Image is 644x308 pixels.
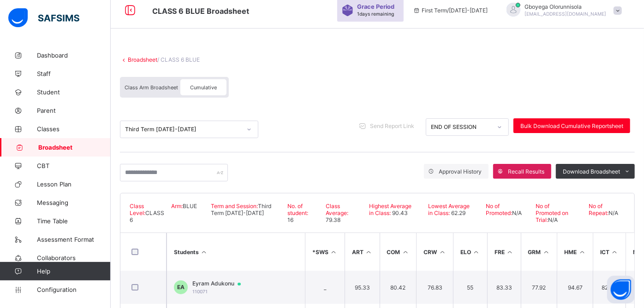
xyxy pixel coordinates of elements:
th: CRW [416,233,453,271]
td: 82.33 [593,271,626,304]
span: Assessment Format [37,236,111,243]
span: Highest Average in Class: [369,203,411,216]
td: _ [305,271,345,304]
th: ICT [593,233,626,271]
img: sticker-purple.71386a28dfed39d6af7621340158ba97.svg [342,5,353,16]
span: 79.38 [326,216,340,223]
a: Broadsheet [128,56,157,63]
span: Collaborators [37,254,111,262]
div: GboyegaOlorunnisola [497,3,626,18]
span: Classes [37,125,111,133]
span: CLASS 6 [130,209,164,223]
td: 83.33 [487,271,521,304]
span: Class Arm Broadsheet [152,6,249,16]
span: No of Promoted on Trial: [536,203,568,223]
span: Cumulative [190,84,217,91]
td: 76.83 [416,271,453,304]
span: Messaging [37,199,111,206]
span: BLUE [183,203,197,209]
div: Third Term [DATE]-[DATE] [125,126,241,133]
span: EA [177,284,185,291]
span: N/A [512,209,522,216]
i: Sort in Ascending Order [506,249,514,256]
span: 16 [287,216,293,223]
th: COM [380,233,417,271]
img: safsims [8,8,79,28]
i: Sort in Ascending Order [330,249,338,256]
i: Sort in Ascending Order [438,249,446,256]
div: END OF SESSION [431,124,492,131]
i: Sort in Ascending Order [402,249,410,256]
i: Sort in Ascending Order [472,249,480,256]
span: 90.43 [391,209,408,216]
span: Approval History [439,168,482,175]
span: / CLASS 6 BLUE [157,56,200,63]
span: Help [37,267,110,275]
td: 77.92 [521,271,557,304]
i: Sort in Ascending Order [578,249,586,256]
button: Open asap [607,276,635,303]
span: [EMAIL_ADDRESS][DOMAIN_NAME] [525,11,607,17]
span: Dashboard [37,52,111,59]
span: Lesson Plan [37,180,111,188]
span: Gboyega Olorunnisola [525,3,607,10]
span: Broadsheet [38,144,111,151]
span: Configuration [37,286,110,293]
span: session/term information [413,7,488,14]
span: Grace Period [357,3,394,10]
span: Bulk Download Cumulative Reportsheet [520,122,623,129]
td: 55 [453,271,487,304]
th: ART [345,233,380,271]
span: Lowest Average in Class: [428,203,470,216]
span: No. of student: [287,203,308,216]
span: CBT [37,162,111,169]
span: 62.29 [450,209,465,216]
span: Send Report Link [370,122,414,129]
span: Eyram Adukonu [192,280,250,287]
span: N/A [608,209,618,216]
td: 80.42 [380,271,417,304]
span: Student [37,88,111,96]
span: N/A [548,216,558,223]
i: Sort in Ascending Order [611,249,619,256]
th: Students [167,233,305,271]
span: 1 days remaining [357,11,394,17]
span: Class Level: [130,203,145,216]
i: Sort in Ascending Order [543,249,550,256]
span: Staff [37,70,111,77]
td: 94.67 [557,271,593,304]
th: FRE [487,233,521,271]
span: 110071 [192,289,208,294]
span: Parent [37,107,111,114]
i: Sort Ascending [200,249,208,256]
span: Time Table [37,217,111,225]
span: Download Broadsheet [563,168,620,175]
th: GRM [521,233,557,271]
span: No of Promoted: [486,203,512,216]
span: Class Average: [326,203,348,216]
span: Arm: [171,203,183,209]
th: HME [557,233,593,271]
th: ELO [453,233,487,271]
span: Recall Results [508,168,544,175]
i: Sort in Ascending Order [365,249,373,256]
span: No of Repeat: [589,203,608,216]
span: Third Term [DATE]-[DATE] [211,203,271,216]
span: Class Arm Broadsheet [125,84,178,91]
span: Term and Session: [211,203,258,209]
td: 95.33 [345,271,380,304]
